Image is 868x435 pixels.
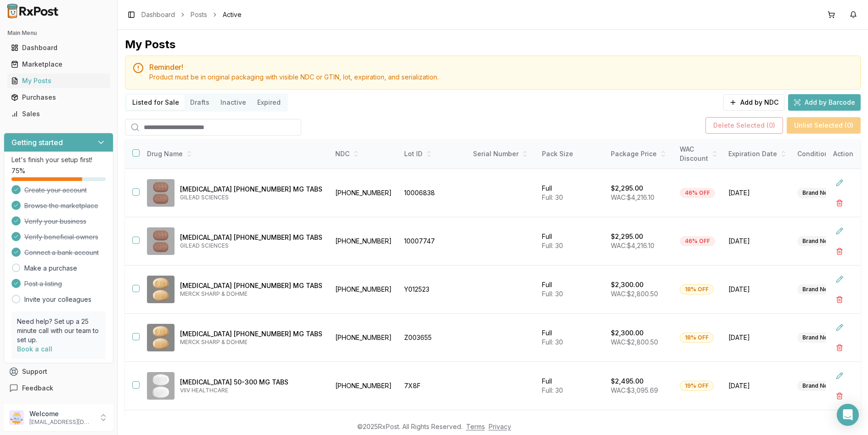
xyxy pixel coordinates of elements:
[149,63,853,71] h5: Reminder!
[24,295,91,304] a: Invite your colleagues
[611,290,658,298] span: WAC: $2,800.50
[788,94,861,111] button: Add by Barcode
[335,149,393,158] div: NDC
[24,248,99,257] span: Connect a bank account
[399,314,468,362] td: Z003655
[4,363,113,380] button: Support
[611,149,669,158] div: Package Price
[797,381,837,391] div: Brand New
[399,217,468,266] td: 10007747
[831,175,848,191] button: Edit
[4,380,113,396] button: Feedback
[831,319,848,336] button: Edit
[542,338,563,346] span: Full: 30
[9,410,24,425] img: User avatar
[180,290,322,298] p: MERCK SHARP & DOHME
[24,264,77,273] a: Make a purchase
[180,378,322,387] p: [MEDICAL_DATA] 50-300 MG TABS
[797,284,837,294] div: Brand New
[11,166,25,175] span: 75 %
[536,217,605,266] td: Full
[24,279,62,288] span: Post a listing
[11,60,106,69] div: Marketplace
[489,423,511,430] a: Privacy
[4,73,113,88] button: My Posts
[536,169,605,217] td: Full
[542,386,563,394] span: Full: 30
[797,188,837,198] div: Brand New
[29,409,93,418] p: Welcome
[17,317,100,345] p: Need help? Set up a 25 minute call with our team to set up.
[215,95,252,110] button: Inactive
[611,386,658,394] span: WAC: $3,095.69
[4,4,62,18] img: RxPost Logo
[831,339,848,356] button: Delete
[831,388,848,404] button: Delete
[728,285,786,294] span: [DATE]
[22,384,53,393] span: Feedback
[24,201,98,210] span: Browse the marketplace
[147,324,175,351] img: Delstrigo 100-300-300 MG TABS
[7,73,110,89] a: My Posts
[147,179,175,207] img: Biktarvy 50-200-25 MG TABS
[4,107,113,121] button: Sales
[831,271,848,288] button: Edit
[837,404,859,426] div: Open Intercom Messenger
[191,10,207,19] a: Posts
[11,93,106,102] div: Purchases
[7,40,110,56] a: Dashboard
[473,149,531,158] div: Serial Number
[611,377,643,386] p: $2,495.00
[180,387,322,394] p: VIIV HEALTHCARE
[330,314,399,362] td: [PHONE_NUMBER]
[399,362,468,410] td: 7X8F
[728,381,786,390] span: [DATE]
[4,57,113,72] button: Marketplace
[536,362,605,410] td: Full
[7,56,110,73] a: Marketplace
[180,339,322,346] p: MERCK SHARP & DOHME
[180,233,322,242] p: [MEDICAL_DATA] [PHONE_NUMBER] MG TABS
[536,139,605,169] th: Pack Size
[611,242,654,249] span: WAC: $4,216.10
[141,10,175,19] a: Dashboard
[330,362,399,410] td: [PHONE_NUMBER]
[611,338,658,346] span: WAC: $2,800.50
[11,137,63,148] h3: Getting started
[399,266,468,314] td: Y012523
[223,10,242,19] span: Active
[180,194,322,201] p: GILEAD SCIENCES
[149,73,853,82] div: Product must be in original packaging with visible NDC or GTIN, lot, expiration, and serialization.
[330,169,399,217] td: [PHONE_NUMBER]
[680,236,715,246] div: 46% OFF
[680,188,715,198] div: 46% OFF
[125,37,175,52] div: My Posts
[680,284,714,294] div: 18% OFF
[11,76,106,85] div: My Posts
[611,328,643,338] p: $2,300.00
[728,188,786,198] span: [DATE]
[792,139,861,169] th: Condition
[185,95,215,110] button: Drafts
[24,217,86,226] span: Verify your business
[536,314,605,362] td: Full
[404,149,462,158] div: Lot ID
[330,266,399,314] td: [PHONE_NUMBER]
[7,89,110,106] a: Purchases
[831,367,848,384] button: Edit
[611,193,654,201] span: WAC: $4,216.10
[29,418,93,426] p: [EMAIL_ADDRESS][DOMAIN_NAME]
[180,281,322,290] p: [MEDICAL_DATA] [PHONE_NUMBER] MG TABS
[147,227,175,255] img: Biktarvy 50-200-25 MG TABS
[399,169,468,217] td: 10006838
[24,232,98,242] span: Verify beneficial owners
[7,29,110,37] h2: Main Menu
[4,40,113,55] button: Dashboard
[147,372,175,400] img: Dovato 50-300 MG TABS
[141,10,242,19] nav: breadcrumb
[831,195,848,211] button: Delete
[723,94,784,111] button: Add by NDC
[831,223,848,239] button: Edit
[728,333,786,342] span: [DATE]
[536,266,605,314] td: Full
